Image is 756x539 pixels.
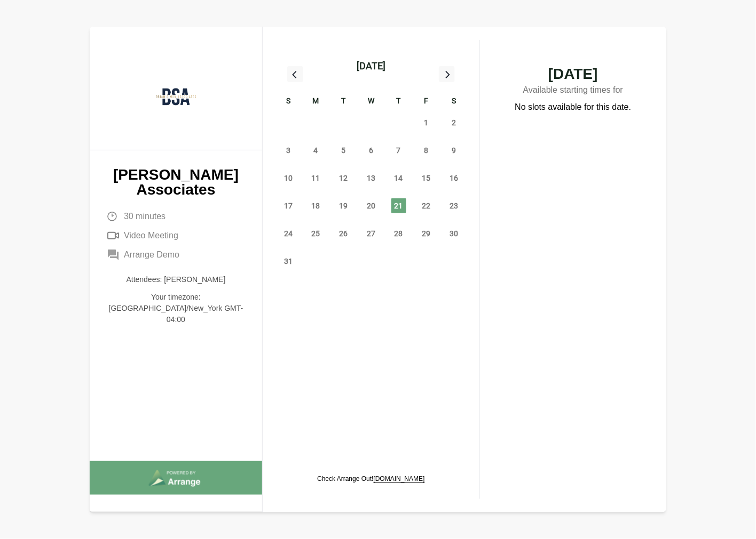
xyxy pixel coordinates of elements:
span: Sunday, August 24, 2025 [281,226,296,241]
div: T [329,95,357,109]
span: Monday, August 4, 2025 [309,143,324,158]
div: S [440,95,468,109]
p: Check Arrange Out! [317,474,424,483]
span: Tuesday, August 19, 2025 [336,198,351,213]
span: Sunday, August 10, 2025 [281,171,296,186]
span: Friday, August 29, 2025 [419,226,434,241]
span: Tuesday, August 12, 2025 [336,171,351,186]
span: Wednesday, August 27, 2025 [364,226,379,241]
span: Thursday, August 7, 2025 [391,143,406,158]
span: Wednesday, August 13, 2025 [364,171,379,186]
div: T [385,95,413,109]
span: Wednesday, August 20, 2025 [364,198,379,213]
div: S [274,95,302,109]
span: Monday, August 25, 2025 [309,226,324,241]
div: W [357,95,385,109]
span: Saturday, August 9, 2025 [446,143,461,158]
div: [DATE] [357,59,385,74]
p: Available starting times for [501,82,645,101]
span: Sunday, August 17, 2025 [281,198,296,213]
span: Saturday, August 23, 2025 [446,198,461,213]
p: Attendees: [PERSON_NAME] [107,274,245,285]
span: Friday, August 15, 2025 [419,171,434,186]
span: Video Meeting [124,229,178,242]
span: Thursday, August 21, 2025 [391,198,406,213]
span: Thursday, August 14, 2025 [391,171,406,186]
span: Friday, August 8, 2025 [419,143,434,158]
span: [DATE] [501,67,645,82]
span: 30 minutes [124,210,166,223]
span: Saturday, August 30, 2025 [446,226,461,241]
span: Saturday, August 2, 2025 [446,115,461,130]
span: Sunday, August 3, 2025 [281,143,296,158]
span: Monday, August 11, 2025 [309,171,324,186]
div: M [302,95,330,109]
p: No slots available for this date. [515,101,632,114]
span: Friday, August 22, 2025 [419,198,434,213]
span: Tuesday, August 26, 2025 [336,226,351,241]
span: Friday, August 1, 2025 [419,115,434,130]
span: Thursday, August 28, 2025 [391,226,406,241]
div: F [413,95,440,109]
span: Sunday, August 31, 2025 [281,254,296,269]
span: Saturday, August 16, 2025 [446,171,461,186]
span: Tuesday, August 5, 2025 [336,143,351,158]
p: Your timezone: [GEOGRAPHIC_DATA]/New_York GMT-04:00 [107,292,245,325]
a: [DOMAIN_NAME] [374,475,425,482]
span: Arrange Demo [124,248,179,261]
span: Wednesday, August 6, 2025 [364,143,379,158]
span: Monday, August 18, 2025 [309,198,324,213]
p: [PERSON_NAME] Associates [107,167,245,197]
